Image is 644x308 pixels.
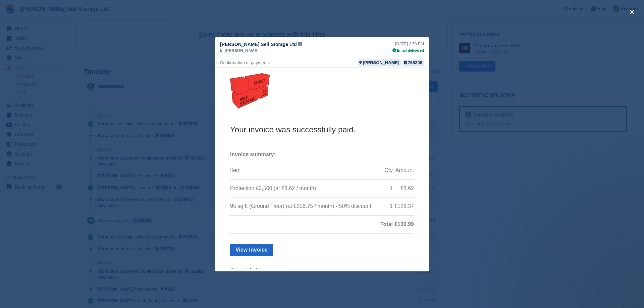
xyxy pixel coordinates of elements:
[178,130,199,148] td: £128.37
[169,130,178,148] td: 1
[220,59,270,66] div: Confirmation of payments
[220,41,297,48] span: [PERSON_NAME] Self Storage Ltd
[358,59,401,66] a: [PERSON_NAME]
[15,94,169,112] th: Item
[392,41,424,47] div: [DATE] 2:53 PM
[15,84,199,91] p: Invoice summary:
[15,148,178,166] td: Total
[15,176,58,189] a: View Invoice
[169,94,178,112] th: Qty
[178,148,199,166] td: £136.99
[169,112,178,130] td: 1
[220,48,223,54] span: to
[15,199,199,206] p: Your details:
[15,6,55,41] img: Crosby Self Storage Ltd Logo
[15,57,199,67] h3: Your invoice was successfully paid.
[178,112,199,130] td: £8.62
[15,130,169,148] td: 95 sq ft (Ground Floor) (at £256.75 / month) - 50% discount
[15,112,169,130] td: Protection £2,500 (at £8.62 / month)
[402,59,424,66] a: 765208
[392,48,424,53] div: Email delivered
[178,94,199,112] th: Amount
[408,59,422,66] div: 765208
[363,59,399,66] div: [PERSON_NAME]
[225,48,259,54] span: [PERSON_NAME]
[298,42,302,46] img: icon-info-grey-7440780725fd019a000dd9b08b2336e03edf1995a4989e88bcd33f0948082b44.svg
[627,7,637,17] button: close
